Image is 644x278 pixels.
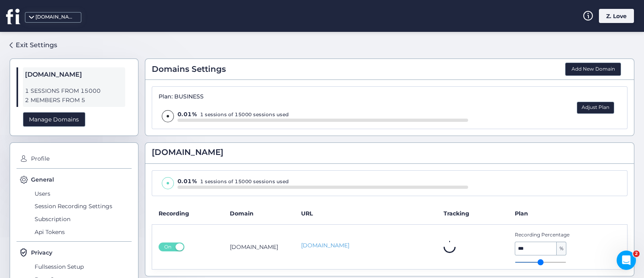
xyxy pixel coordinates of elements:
span: 0.01% [178,111,197,118]
button: On [159,242,184,251]
span: 2 [633,251,640,257]
img: Profile image for Hamed [17,128,33,144]
div: Plan: BUSINESS [159,93,468,100]
th: Tracking [437,203,508,225]
span: Privacy [31,248,52,257]
td: [DOMAIN_NAME] [223,224,295,269]
span: Messages [67,224,95,230]
span: [DOMAIN_NAME] [25,69,123,80]
div: 1 sessions of 15000 sessions used [178,110,468,119]
div: Manage Domains [23,112,85,127]
span: Domains Settings [152,63,226,75]
div: Z. Love [599,9,634,23]
iframe: Intercom live chat [617,251,636,270]
span: 1 SESSIONS FROM 15000 [25,86,123,96]
div: Send us a message [17,162,134,170]
th: URL [295,203,437,225]
span: Fullsession Setup [33,260,132,273]
span: Help [128,224,140,230]
div: FullSession [36,136,67,144]
button: Adjust Plan [577,102,614,114]
div: Recent message [17,115,144,124]
div: Profile image for HamedYou’ll get replies here and in your email: ✉️ [EMAIL_ADDRESS][DOMAIN_NAME]... [8,121,153,150]
div: Exit Settings [16,40,57,50]
p: Hi [PERSON_NAME] 👋 [16,57,145,85]
a: Exit Settings [10,38,57,52]
th: Plan [508,203,627,225]
span: Subscription [33,213,132,226]
span: [DOMAIN_NAME] [152,146,223,159]
span: Home [18,224,36,230]
div: • 1h ago [68,136,91,144]
span: Search for help [17,197,65,206]
img: logo [16,15,29,28]
button: Messages [54,204,107,236]
div: 1 sessions of 15000 sessions used [178,177,468,186]
span: On [161,242,174,251]
button: Search for help [12,193,149,209]
a: [DOMAIN_NAME] [301,241,431,250]
th: Domain [223,203,295,225]
th: Recording [152,203,223,225]
button: Add New Domain [565,63,621,76]
div: Send us a messageWe will reply as soon as we can [8,155,153,186]
span: 2 MEMBERS FROM 5 [25,96,123,105]
span: 0.01% [178,178,197,185]
span: Profile [29,153,132,165]
div: [DOMAIN_NAME] [35,13,76,21]
span: General [31,175,54,184]
div: Recent messageProfile image for HamedYou’ll get replies here and in your email: ✉️ [EMAIL_ADDRESS... [8,109,153,151]
img: Profile image for Hamed [117,13,133,29]
p: How can we help? [16,85,145,98]
button: Help [107,204,161,236]
span: You’ll get replies here and in your email: ✉️ [EMAIL_ADDRESS][DOMAIN_NAME] The team will reply as... [36,128,374,134]
span: Recording Percentage [515,231,599,239]
div: Close [138,13,153,27]
div: We will reply as soon as we can [17,170,134,179]
span: Users [33,187,132,200]
span: Session Recording Settings [33,200,132,213]
span: % [557,242,566,255]
span: Api Tokens [33,226,132,238]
